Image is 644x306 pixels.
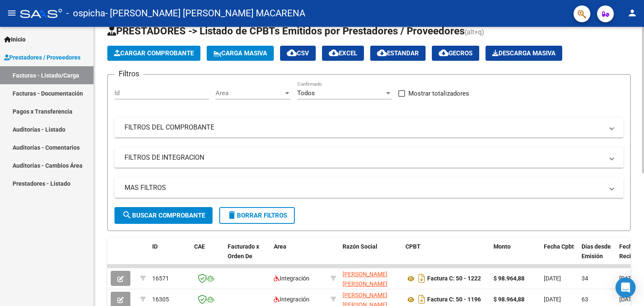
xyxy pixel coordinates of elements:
[114,178,623,198] mat-expansion-panel-header: MAS FILTROS
[4,53,80,62] span: Prestadores / Proveedores
[274,243,286,250] span: Area
[274,296,309,303] span: Integración
[107,46,200,61] button: Cargar Comprobante
[149,238,191,275] datatable-header-cell: ID
[322,46,364,61] button: EXCEL
[582,296,588,303] span: 63
[627,8,637,18] mat-icon: person
[544,243,574,250] span: Fecha Cpbt
[578,238,616,275] datatable-header-cell: Días desde Emisión
[416,272,427,285] i: Descargar documento
[377,49,419,57] span: Estandar
[439,48,449,58] mat-icon: cloud_download
[122,212,205,219] span: Buscar Comprobante
[615,277,636,298] div: Open Intercom Messenger
[582,243,611,259] span: Días desde Emisión
[544,296,561,303] span: [DATE]
[270,238,327,275] datatable-header-cell: Area
[7,8,17,18] mat-icon: menu
[544,275,561,282] span: [DATE]
[408,88,469,99] span: Mostrar totalizadores
[377,48,387,58] mat-icon: cloud_download
[493,296,525,303] strong: $ 98.964,88
[152,296,169,303] span: 16305
[493,275,525,282] strong: $ 98.964,88
[125,123,603,132] mat-panel-title: FILTROS DEL COMPROBANTE
[439,49,473,57] span: Gecros
[216,89,283,97] span: Area
[582,275,588,282] span: 34
[619,243,643,259] span: Fecha Recibido
[191,238,224,275] datatable-header-cell: CAE
[297,89,315,97] span: Todos
[490,238,540,275] datatable-header-cell: Monto
[207,46,274,61] button: Carga Masiva
[370,46,426,61] button: Estandar
[125,153,603,162] mat-panel-title: FILTROS DE INTEGRACION
[152,243,158,250] span: ID
[114,117,623,137] mat-expansion-panel-header: FILTROS DEL COMPROBANTE
[486,46,562,61] button: Descarga Masiva
[486,46,562,61] app-download-masive: Descarga masiva de comprobantes (adjuntos)
[4,35,26,44] span: Inicio
[492,49,556,57] span: Descarga Masiva
[432,46,479,61] button: Gecros
[228,243,259,259] span: Facturado x Orden De
[194,243,205,250] span: CAE
[227,210,237,220] mat-icon: delete
[114,148,623,168] mat-expansion-panel-header: FILTROS DE INTEGRACION
[114,49,194,57] span: Cargar Comprobante
[329,48,339,58] mat-icon: cloud_download
[343,271,387,287] span: [PERSON_NAME] [PERSON_NAME]
[343,243,377,250] span: Razón Social
[224,238,270,275] datatable-header-cell: Facturado x Orden De
[152,275,169,282] span: 16571
[227,212,287,219] span: Borrar Filtros
[427,296,481,303] strong: Factura C: 50 - 1196
[122,210,132,220] mat-icon: search
[493,243,511,250] span: Monto
[540,238,578,275] datatable-header-cell: Fecha Cpbt
[274,275,309,282] span: Integración
[465,28,484,36] span: (alt+q)
[125,183,603,192] mat-panel-title: MAS FILTROS
[114,68,143,80] h3: Filtros
[405,243,421,250] span: CPBT
[114,207,213,224] button: Buscar Comprobante
[619,275,636,282] span: [DATE]
[287,49,309,57] span: CSV
[107,25,465,37] span: PRESTADORES -> Listado de CPBTs Emitidos por Prestadores / Proveedores
[66,4,105,23] span: - ospicha
[213,49,267,57] span: Carga Masiva
[619,296,636,303] span: [DATE]
[339,238,402,275] datatable-header-cell: Razón Social
[427,275,481,282] strong: Factura C: 50 - 1222
[219,207,295,224] button: Borrar Filtros
[416,293,427,306] i: Descargar documento
[280,46,316,61] button: CSV
[105,4,305,23] span: - [PERSON_NAME] [PERSON_NAME] MACARENA
[402,238,490,275] datatable-header-cell: CPBT
[343,270,399,287] div: 27382124281
[329,49,357,57] span: EXCEL
[287,48,297,58] mat-icon: cloud_download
